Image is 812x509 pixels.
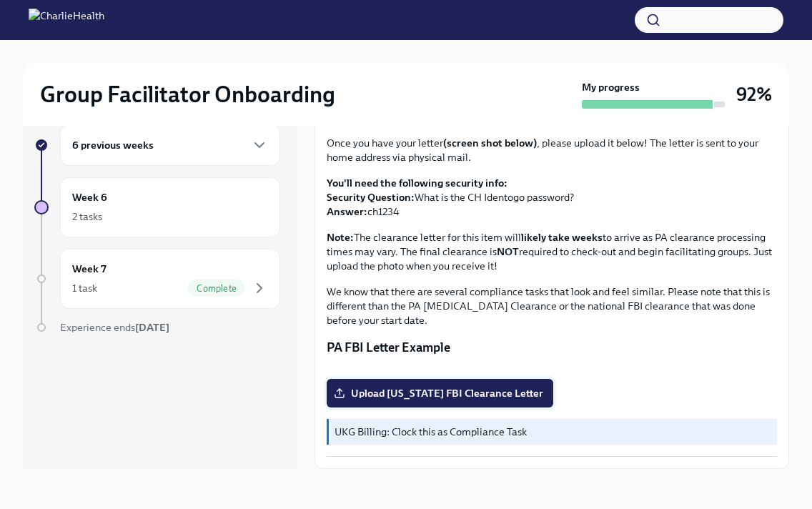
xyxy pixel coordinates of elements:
h6: Week 6 [72,189,107,205]
a: Week 62 tasks [34,177,280,237]
p: We know that there are several compliance tasks that look and feel similar. Please note that this... [327,285,777,327]
label: Upload [US_STATE] FBI Clearance Letter [327,379,553,407]
h2: Group Facilitator Onboarding [40,80,335,109]
strong: (screen shot below) [443,137,537,149]
h6: Week 7 [72,261,107,277]
strong: My progress [582,80,640,94]
div: 1 task [72,281,97,295]
span: Upload [US_STATE] FBI Clearance Letter [337,386,543,400]
a: Week 71 taskComplete [34,249,280,309]
img: CharlieHealth [29,9,104,31]
p: Once you have your letter , please upload it below! The letter is sent to your home address via p... [327,136,777,164]
strong: Answer: [327,205,367,218]
h3: 92% [736,81,772,107]
p: The clearance letter for this item will to arrive as PA clearance processing times may vary. The ... [327,230,777,273]
h6: 6 previous weeks [72,137,154,153]
strong: NOT [497,245,519,258]
p: UKG Billing: Clock this as Compliance Task [335,425,771,439]
p: What is the CH Identogo password? ch1234 [327,176,777,219]
p: PA FBI Letter Example [327,339,777,356]
strong: Security Question: [327,191,415,204]
strong: Note: [327,231,354,244]
strong: [DATE] [135,321,169,334]
span: Complete [188,283,245,294]
span: Experience ends [60,321,169,334]
div: 6 previous weeks [60,124,280,166]
div: 2 tasks [72,209,102,224]
strong: likely take weeks [521,231,603,244]
strong: You'll need the following security info: [327,177,508,189]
